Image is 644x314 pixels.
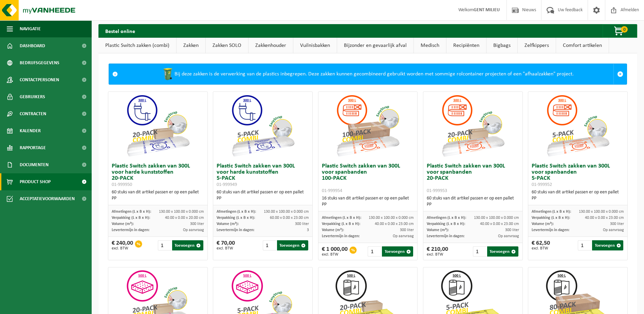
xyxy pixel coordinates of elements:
div: PP [112,195,204,202]
a: Comfort artikelen [556,38,609,53]
span: 40.00 x 0.00 x 23.00 cm [375,222,414,226]
span: 130.00 x 100.00 x 0.000 cm [159,210,204,214]
span: excl. BTW [532,246,550,250]
span: Gebruikers [20,88,45,105]
span: Afmetingen (L x B x H): [322,216,361,220]
span: Rapportage [20,139,46,156]
h3: Plastic Switch zakken van 300L voor harde kunststoffen 5-PACK [217,163,309,188]
span: Op aanvraag [603,228,624,232]
div: 60 stuks van dit artikel passen er op een pallet [532,189,624,202]
span: Product Shop [20,173,51,190]
h2: Bestel online [98,24,142,37]
span: Levertermijn in dagen: [217,228,254,232]
span: excl. BTW [112,246,133,250]
span: Contactpersonen [20,71,59,88]
span: 3 [307,228,309,232]
input: 1 [263,240,276,250]
span: Afmetingen (L x B x H): [427,216,466,220]
span: 40.00 x 0.00 x 20.00 cm [165,216,204,220]
span: excl. BTW [322,252,348,257]
a: Vuilnisbakken [293,38,337,53]
input: 1 [158,240,171,250]
img: 01-999954 [334,92,402,160]
div: 16 stuks van dit artikel passen er op een pallet [322,195,414,208]
span: 01-999949 [217,182,237,187]
button: Toevoegen [172,240,203,250]
span: Kalender [20,122,41,139]
input: 1 [473,246,486,257]
div: € 62,50 [532,240,550,250]
input: 1 [368,246,381,257]
a: Sluit melding [613,64,627,84]
span: 300 liter [505,228,519,232]
span: 01-999952 [532,182,552,187]
button: Toevoegen [277,240,308,250]
span: Verpakking (L x B x H): [322,222,360,226]
span: Op aanvraag [498,234,519,238]
span: Levertermijn in dagen: [427,234,464,238]
span: Op aanvraag [183,228,204,232]
h3: Plastic Switch zakken van 300L voor spanbanden 5-PACK [532,163,624,188]
a: Zakkenhouder [249,38,293,53]
span: Bedrijfsgegevens [20,54,59,71]
span: 01-999954 [322,188,342,193]
span: excl. BTW [427,252,448,257]
div: PP [532,195,624,202]
a: Zelfkippers [518,38,556,53]
span: 40.00 x 0.00 x 23.00 cm [585,216,624,220]
span: Volume (m³): [427,228,449,232]
div: 60 stuks van dit artikel passen er op een pallet [217,189,309,202]
div: PP [427,202,519,208]
h3: Plastic Switch zakken van 300L voor harde kunststoffen 20-PACK [112,163,204,188]
span: Navigatie [20,20,41,37]
img: 01-999950 [124,92,192,160]
span: Op aanvraag [393,234,414,238]
span: Afmetingen (L x B x H): [217,210,256,214]
div: € 240,00 [112,240,133,250]
span: Volume (m³): [217,222,239,226]
span: Dashboard [20,37,45,54]
div: 60 stuks van dit artikel passen er op een pallet [112,189,204,202]
span: Contracten [20,105,46,122]
div: € 70,00 [217,240,235,250]
span: Volume (m³): [322,228,344,232]
div: PP [217,195,309,202]
a: Zakken [177,38,205,53]
span: 300 liter [295,222,309,226]
button: Toevoegen [487,246,518,257]
span: 01-999953 [427,188,447,193]
h3: Plastic Switch zakken van 300L voor spanbanden 100-PACK [322,163,414,194]
span: 01-999950 [112,182,132,187]
div: 60 stuks van dit artikel passen er op een pallet [427,195,519,208]
img: 01-999952 [544,92,612,160]
span: Acceptatievoorwaarden [20,190,75,207]
span: Levertermijn in dagen: [322,234,360,238]
span: Verpakking (L x B x H): [532,216,570,220]
button: 0 [603,24,637,38]
a: Plastic Switch zakken (combi) [98,38,176,53]
img: 01-999949 [229,92,297,160]
div: € 210,00 [427,246,448,257]
span: Levertermijn in dagen: [532,228,569,232]
span: Afmetingen (L x B x H): [532,210,571,214]
h3: Plastic Switch zakken van 300L voor spanbanden 20-PACK [427,163,519,194]
a: Medisch [414,38,446,53]
a: Bijzonder en gevaarlijk afval [337,38,413,53]
a: Bigbags [486,38,517,53]
a: Recipiënten [446,38,486,53]
span: 130.00 x 100.00 x 0.000 cm [474,216,519,220]
span: 300 liter [610,222,624,226]
span: Verpakking (L x B x H): [427,222,465,226]
span: 130.00 x 100.00 x 0.000 cm [264,210,309,214]
span: Documenten [20,156,49,173]
span: Volume (m³): [112,222,134,226]
img: WB-0240-HPE-GN-50.png [161,67,174,81]
button: Toevoegen [592,240,623,250]
span: Afmetingen (L x B x H): [112,210,151,214]
strong: GENT MILIEU [474,7,500,13]
span: 130.00 x 100.00 x 0.000 cm [369,216,414,220]
button: Toevoegen [382,246,413,257]
input: 1 [578,240,591,250]
span: 0 [621,26,628,33]
div: € 1 000,00 [322,246,348,257]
